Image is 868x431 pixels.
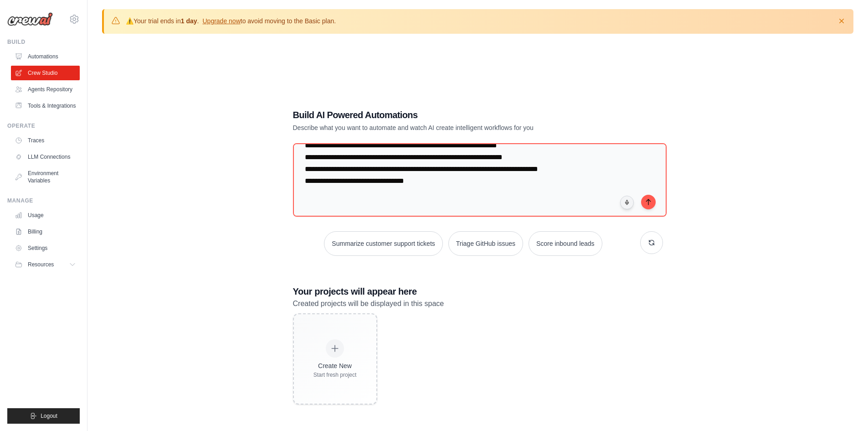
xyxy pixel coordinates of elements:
p: Your trial ends in . to avoid moving to the Basic plan. [126,16,336,26]
span: Resources [28,261,54,268]
a: Automations [11,49,80,64]
span: Logout [41,412,57,420]
div: Create New [313,361,357,370]
button: Triage GitHub issues [448,231,523,256]
button: Click to speak your automation idea [620,196,634,209]
div: Operate [7,122,80,130]
div: Start fresh project [313,371,357,379]
button: Resources [11,257,80,272]
a: Billing [11,224,80,239]
a: Settings [11,241,80,255]
h3: Your projects will appear here [293,285,663,298]
div: Build [7,38,80,46]
a: Environment Variables [11,166,80,188]
img: Logo [7,12,53,26]
strong: ⚠️ [126,17,134,25]
button: Score inbound leads [529,231,602,256]
a: Tools & Integrations [11,99,80,113]
a: Crew Studio [11,66,80,80]
p: Describe what you want to automate and watch AI create intelligent workflows for you [293,123,599,132]
a: LLM Connections [11,150,80,164]
a: Usage [11,208,80,223]
a: Upgrade now [202,17,240,25]
button: Get new suggestions [640,231,663,254]
button: Logout [7,408,80,424]
button: Summarize customer support tickets [324,231,442,256]
h1: Build AI Powered Automations [293,109,599,121]
a: Agents Repository [11,82,80,97]
strong: 1 day [181,17,197,25]
p: Created projects will be displayed in this space [293,298,663,310]
div: Manage [7,197,80,204]
a: Traces [11,133,80,148]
